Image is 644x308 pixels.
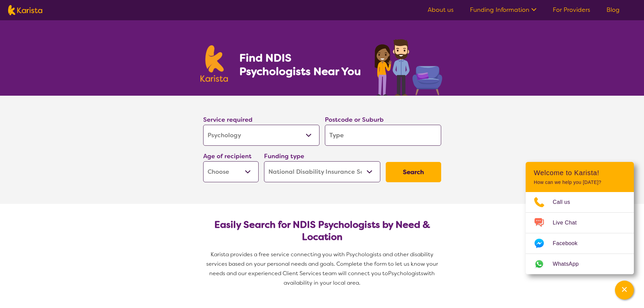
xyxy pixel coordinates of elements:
[388,270,423,277] span: Psychologists
[8,5,42,15] img: Karista logo
[372,37,444,96] img: psychology
[534,169,626,177] h2: Welcome to Karista!
[428,6,454,14] a: About us
[526,192,634,274] ul: Choose channel
[200,45,228,82] img: Karista logo
[264,152,304,160] label: Funding type
[553,238,586,248] span: Facebook
[325,116,384,124] label: Postcode or Suburb
[386,162,441,182] button: Search
[526,254,634,274] a: Web link opens in a new tab.
[325,125,441,146] input: Type
[203,116,253,124] label: Service required
[203,152,252,160] label: Age of recipient
[209,219,436,243] h2: Easily Search for NDIS Psychologists by Need & Location
[553,197,578,207] span: Call us
[553,259,587,269] span: WhatsApp
[206,251,439,277] span: Karista provides a free service connecting you with Psychologists and other disability services b...
[470,6,536,14] a: Funding Information
[615,281,634,300] button: Channel Menu
[534,180,626,185] p: How can we help you [DATE]?
[553,218,585,228] span: Live Chat
[606,6,620,14] a: Blog
[526,162,634,274] div: Channel Menu
[239,51,364,78] h1: Find NDIS Psychologists Near You
[553,6,590,14] a: For Providers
